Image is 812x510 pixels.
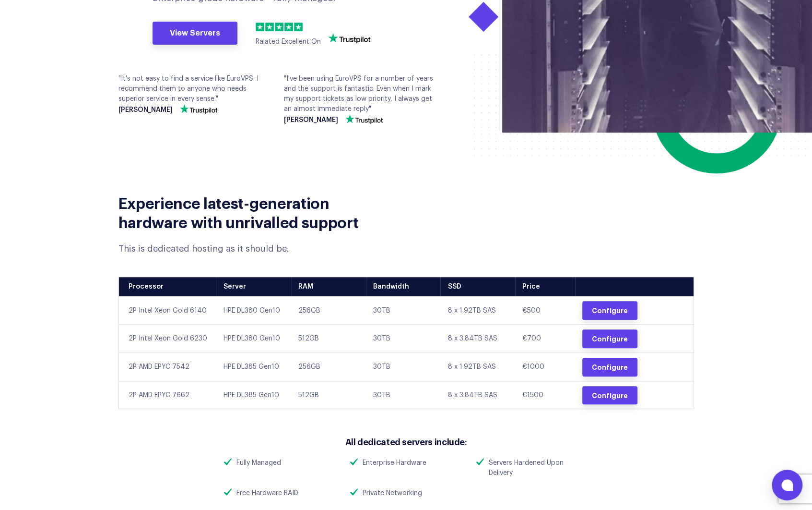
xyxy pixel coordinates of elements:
td: 30TB [366,381,441,409]
li: Servers Hardened Upon Delivery [469,458,595,478]
button: Open chat window [772,470,802,500]
td: €700 [515,324,575,352]
td: 8 x 1.92TB SAS [440,352,515,381]
td: €1000 [515,352,575,381]
td: 8 x 1.92TB SAS [440,296,515,325]
td: 8 x 3.84TB SAS [440,381,515,409]
li: Fully Managed [217,458,343,468]
td: 256GB [291,352,366,381]
td: 512GB [291,324,366,352]
td: 30TB [366,296,441,325]
div: "I've been using EuroVPS for a number of years and the support is fantastic. Even when I mark my ... [284,74,435,124]
td: 2P Intel Xeon Gold 6230 [118,324,216,352]
th: RAM [291,277,366,296]
td: €1500 [515,381,575,409]
th: Server [216,277,291,296]
img: trustpilot-vector-logo.png [345,114,383,124]
li: Free Hardware RAID [217,488,343,498]
h2: Experience latest-generation hardware with unrivalled support [118,193,399,231]
td: €500 [515,296,575,325]
td: 30TB [366,324,441,352]
div: "It's not easy to find a service like EuroVPS. I recommend them to anyone who needs superior serv... [118,74,270,114]
th: Bandwidth [366,277,441,296]
td: 2P AMD EPYC 7662 [118,381,216,409]
th: SSD [440,277,515,296]
a: Configure [582,301,637,320]
strong: [PERSON_NAME] [284,117,338,124]
a: Configure [582,358,637,376]
li: Private Networking [343,488,469,498]
img: trustpilot-vector-logo.png [180,104,217,114]
td: 256GB [291,296,366,325]
h3: All dedicated servers include: [217,436,596,448]
strong: [PERSON_NAME] [118,107,173,114]
img: 3 [275,23,283,31]
th: Price [515,277,575,296]
td: 8 x 3.84TB SAS [440,324,515,352]
td: 2P Intel Xeon Gold 6140 [118,296,216,325]
li: Enterprise Hardware [343,458,469,468]
a: Configure [582,386,637,405]
td: HPE DL380 Gen10 [216,324,291,352]
td: HPE DL380 Gen10 [216,296,291,325]
img: 4 [284,23,293,31]
img: 1 [256,23,264,31]
td: 2P AMD EPYC 7542 [118,352,216,381]
td: 30TB [366,352,441,381]
a: View Servers [153,22,237,45]
div: This is dedicated hosting as it should be. [118,243,399,255]
th: Processor [118,277,216,296]
td: HPE DL385 Gen10 [216,381,291,409]
img: 2 [265,23,274,31]
td: HPE DL385 Gen10 [216,352,291,381]
td: 512GB [291,381,366,409]
img: 5 [294,23,303,31]
span: Ralated Excellent On [256,38,321,45]
a: Configure [582,329,637,348]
